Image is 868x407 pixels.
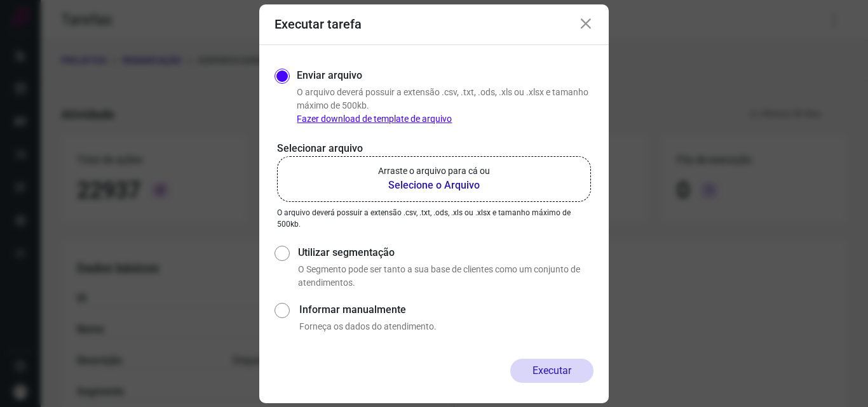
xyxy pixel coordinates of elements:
p: O Segmento pode ser tanto a sua base de clientes como um conjunto de atendimentos. [298,263,593,290]
p: Arraste o arquivo para cá ou [378,164,490,178]
button: Executar [510,359,593,383]
label: Utilizar segmentação [298,245,593,260]
label: Enviar arquivo [297,68,362,83]
label: Informar manualmente [299,302,593,317]
b: Selecione o Arquivo [378,178,490,193]
h3: Executar tarefa [275,17,362,32]
p: O arquivo deverá possuir a extensão .csv, .txt, .ods, .xls ou .xlsx e tamanho máximo de 500kb. [277,207,591,230]
p: Selecionar arquivo [277,141,591,156]
p: O arquivo deverá possuir a extensão .csv, .txt, .ods, .xls ou .xlsx e tamanho máximo de 500kb. [297,86,593,126]
p: Forneça os dados do atendimento. [299,320,593,333]
a: Fazer download de template de arquivo [297,114,452,124]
